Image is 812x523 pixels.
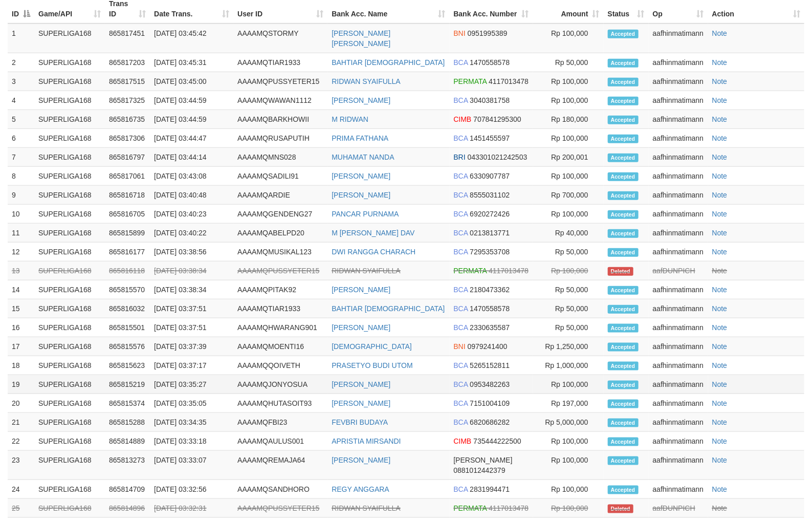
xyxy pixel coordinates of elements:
[105,110,150,129] td: 865816735
[489,267,529,275] span: Copy 4117013478 to clipboard
[489,77,529,85] span: Copy 4117013478 to clipboard
[34,167,105,186] td: SUPERLIGA168
[608,286,639,295] span: Accepted
[150,432,233,451] td: [DATE] 03:33:18
[150,110,233,129] td: [DATE] 03:44:59
[150,480,233,499] td: [DATE] 03:32:56
[454,58,468,67] span: BCA
[470,134,510,142] span: Copy 1451455597 to clipboard
[533,53,604,72] td: Rp 50,000
[150,451,233,480] td: [DATE] 03:33:07
[712,361,728,369] a: Note
[8,337,34,356] td: 17
[105,413,150,432] td: 865815288
[105,280,150,299] td: 865815570
[34,280,105,299] td: SUPERLIGA168
[470,485,510,493] span: Copy 2831994471 to clipboard
[712,267,728,275] a: Note
[608,229,639,238] span: Accepted
[8,53,34,72] td: 2
[533,205,604,224] td: Rp 100,000
[608,248,639,257] span: Accepted
[105,53,150,72] td: 865817203
[150,318,233,337] td: [DATE] 03:37:51
[105,261,150,280] td: 865816118
[712,191,728,199] a: Note
[34,129,105,148] td: SUPERLIGA168
[473,115,521,123] span: Copy 707841295300 to clipboard
[150,261,233,280] td: [DATE] 03:38:34
[470,323,510,332] span: Copy 2330635587 to clipboard
[233,394,327,413] td: AAAAMQHUTASOIT93
[8,299,34,318] td: 15
[608,438,639,446] span: Accepted
[233,53,327,72] td: AAAAMQTIAR1933
[712,504,728,512] a: Note
[470,286,510,294] span: Copy 2180473362 to clipboard
[454,153,466,161] span: BRI
[454,172,468,180] span: BCA
[712,380,728,388] a: Note
[649,224,708,243] td: aafhinmatimann
[533,91,604,110] td: Rp 100,000
[712,96,728,104] a: Note
[649,356,708,375] td: aafhinmatimann
[150,280,233,299] td: [DATE] 03:38:34
[470,96,510,104] span: Copy 3040381758 to clipboard
[712,229,728,237] a: Note
[8,167,34,186] td: 8
[608,172,639,181] span: Accepted
[332,342,412,351] a: [DEMOGRAPHIC_DATA]
[649,148,708,167] td: aafhinmatimann
[233,280,327,299] td: AAAAMQPITAK92
[649,394,708,413] td: aafhinmatimann
[332,304,445,313] a: BAHTIAR [DEMOGRAPHIC_DATA]
[332,323,390,332] a: [PERSON_NAME]
[105,394,150,413] td: 865815374
[712,399,728,407] a: Note
[233,186,327,205] td: AAAAMQARDIE
[454,361,468,369] span: BCA
[649,167,708,186] td: aafhinmatimann
[332,210,399,218] a: PANCAR PURNAMA
[454,466,506,474] span: Copy 0881012442379 to clipboard
[649,432,708,451] td: aafhinmatimann
[649,375,708,394] td: aafhinmatimann
[105,205,150,224] td: 865816705
[649,243,708,261] td: aafhinmatimann
[105,167,150,186] td: 865817061
[454,323,468,332] span: BCA
[233,72,327,91] td: AAAAMQPUSSYETER15
[533,299,604,318] td: Rp 50,000
[533,186,604,205] td: Rp 700,000
[608,97,639,105] span: Accepted
[470,210,510,218] span: Copy 6920272426 to clipboard
[608,400,639,408] span: Accepted
[454,485,468,493] span: BCA
[712,77,728,85] a: Note
[533,451,604,480] td: Rp 100,000
[8,318,34,337] td: 16
[150,91,233,110] td: [DATE] 03:44:59
[533,129,604,148] td: Rp 100,000
[649,72,708,91] td: aafhinmatimann
[468,153,528,161] span: Copy 043301021242503 to clipboard
[233,299,327,318] td: AAAAMQTIAR1933
[105,91,150,110] td: 865817325
[468,342,508,351] span: Copy 0979241400 to clipboard
[533,243,604,261] td: Rp 50,000
[105,432,150,451] td: 865814889
[150,394,233,413] td: [DATE] 03:35:05
[454,286,468,294] span: BCA
[649,53,708,72] td: aafhinmatimann
[712,115,728,123] a: Note
[332,191,390,199] a: [PERSON_NAME]
[712,29,728,37] a: Note
[608,135,639,143] span: Accepted
[470,58,510,67] span: Copy 1470558578 to clipboard
[8,110,34,129] td: 5
[454,267,487,275] span: PERMATA
[649,129,708,148] td: aafhinmatimann
[332,77,401,85] a: RIDWAN SYAIFULLA
[608,154,639,162] span: Accepted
